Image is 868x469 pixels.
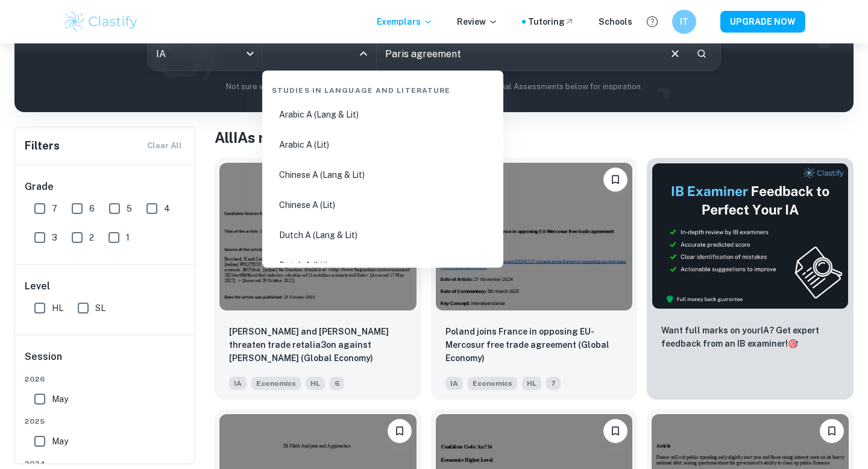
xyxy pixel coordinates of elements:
[436,163,633,310] img: Economics IA example thumbnail: Poland joins France in opposing EU-Merco
[251,377,301,390] span: Economics
[691,43,712,64] button: Search
[25,458,186,469] span: 2024
[164,202,170,215] span: 4
[24,81,844,93] p: Not sure what to search for? You can always look through our example Internal Assessments below f...
[267,101,498,128] li: Arabic A (Lang & Lit)
[89,202,95,215] span: 6
[267,75,498,101] div: Studies in Language and Literature
[229,377,247,390] span: IA
[25,350,186,374] h6: Session
[377,37,659,71] input: E.g. player arrangements, enthalpy of combustion, analysis of a big city...
[599,15,632,28] a: Schools
[52,231,57,244] span: 3
[431,158,638,400] a: BookmarkPoland joins France in opposing EU-Mercosur free trade agreement (Global Economy)IAEconom...
[457,15,498,28] p: Review
[330,377,344,390] span: 6
[664,42,687,65] button: Clear
[215,158,421,400] a: BookmarkScholz and Macron threaten trade retalia3on against Biden (Global Economy)IAEconomicsHL6
[25,137,60,154] h6: Filters
[678,15,691,28] h6: IT
[219,163,417,310] img: Economics IA example thumbnail: Scholz and Macron threaten trade retalia
[528,15,574,28] a: Tutoring
[445,325,623,365] p: Poland joins France in opposing EU-Mercosur free trade agreement (Global Economy)
[25,416,186,427] span: 2025
[267,191,498,219] li: Chinese A (Lit)
[89,231,94,244] span: 2
[52,392,68,406] span: May
[126,231,130,244] span: 1
[377,15,433,28] p: Exemplars
[267,131,498,159] li: Arabic A (Lit)
[468,377,517,390] span: Economics
[25,374,186,385] span: 2026
[25,180,186,194] h6: Grade
[355,45,372,62] button: Close
[388,419,412,443] button: Bookmark
[306,377,325,390] span: HL
[52,435,68,448] span: May
[546,377,561,390] span: 7
[25,279,186,294] h6: Level
[661,324,839,350] p: Want full marks on your IA ? Get expert feedback from an IB examiner!
[603,419,627,443] button: Bookmark
[788,339,798,348] span: 🎯
[522,377,541,390] span: HL
[267,161,498,189] li: Chinese A (Lang & Lit)
[642,11,662,32] button: Help and Feedback
[63,10,139,34] img: Clastify logo
[95,301,105,315] span: SL
[52,301,63,315] span: HL
[820,419,844,443] button: Bookmark
[215,127,854,148] h1: All IAs related to:
[267,221,498,249] li: Dutch A (Lang & Lit)
[720,11,805,33] button: UPGRADE NOW
[52,202,57,215] span: 7
[647,158,854,400] a: ThumbnailWant full marks on yourIA? Get expert feedback from an IB examiner!
[148,37,262,71] div: IA
[229,325,407,365] p: Scholz and Macron threaten trade retalia3on against Biden (Global Economy)
[445,377,463,390] span: IA
[127,202,132,215] span: 5
[652,163,849,309] img: Thumbnail
[267,251,498,279] li: Dutch A (Lit)
[672,10,696,34] button: IT
[603,168,627,192] button: Bookmark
